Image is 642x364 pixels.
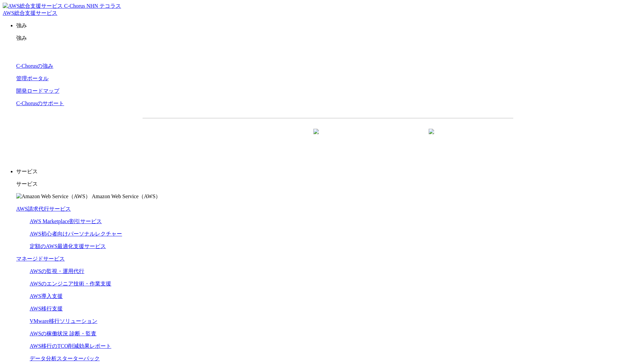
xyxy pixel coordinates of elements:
a: AWS初心者向けパーソナルレクチャー [30,231,122,237]
a: AWS請求代行サービス [16,206,71,212]
a: まずは相談する [331,129,440,146]
a: VMware移行ソリューション [30,318,97,324]
a: 定額のAWS最適化支援サービス [30,243,106,249]
a: 資料を請求する [216,129,325,146]
a: C-Chorusのサポート [16,100,64,106]
a: AWS導入支援 [30,293,63,299]
a: 管理ポータル [16,75,49,81]
img: 矢印 [313,129,319,146]
p: 強み [16,22,639,29]
p: 強み [16,35,639,42]
p: サービス [16,168,639,175]
a: AWS Marketplace割引サービス [30,218,102,224]
span: Amazon Web Service（AWS） [92,193,161,199]
img: AWS総合支援サービス C-Chorus [3,3,85,10]
img: Amazon Web Service（AWS） [16,193,91,200]
a: C-Chorusの強み [16,63,53,69]
p: サービス [16,181,639,188]
a: データ分析スターターパック [30,356,100,361]
a: マネージドサービス [16,256,65,262]
a: AWSの稼働状況 診断・監査 [30,331,96,336]
a: AWS移行支援 [30,306,63,311]
a: AWSの監視・運用代行 [30,268,84,274]
a: AWS移行のTCO削減効果レポート [30,343,111,349]
a: AWSのエンジニア技術・作業支援 [30,281,111,286]
a: 開発ロードマップ [16,88,59,94]
img: 矢印 [429,129,434,146]
a: AWS総合支援サービス C-Chorus NHN テコラスAWS総合支援サービス [3,3,121,16]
